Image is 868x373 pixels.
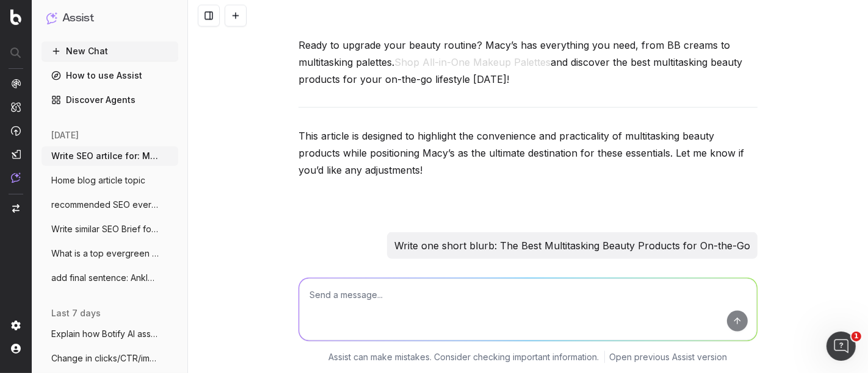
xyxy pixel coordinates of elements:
button: What is a top evergreen SEO Fashion Blog [42,244,178,263]
span: What is a top evergreen SEO Fashion Blog [51,247,159,260]
span: Write SEO artilce for: Meta Title Tips t [51,150,159,162]
p: This article is designed to highlight the convenience and practicality of multitasking beauty pro... [298,127,758,179]
button: New Chat [42,41,178,61]
img: Activation [11,126,21,136]
img: My account [11,344,21,353]
img: Botify logo [10,9,21,25]
button: Shop All-in-One Makeup Palettes [394,54,551,71]
a: Open previous Assist version [610,351,728,363]
button: Assist [46,10,173,27]
img: Analytics [11,79,21,88]
img: Assist [11,172,21,183]
button: Home blog article topic [42,171,178,190]
span: [DATE] [51,129,79,141]
span: 1 [852,332,861,341]
span: Change in clicks/CTR/impressions over la [51,352,159,364]
button: add final sentence: Ankle boots are a fa [42,268,178,288]
span: last 7 days [51,307,101,319]
span: Write similar SEO Brief for SEO Briefs: [51,223,159,235]
img: Intelligence [11,102,21,112]
iframe: Intercom live chat [826,332,856,361]
p: Assist can make mistakes. Consider checking important information. [329,351,599,363]
img: Switch project [12,204,20,213]
button: Write similar SEO Brief for SEO Briefs: [42,219,178,239]
img: Assist [46,12,57,24]
span: Home blog article topic [51,174,145,187]
span: Explain how Botify AI assist can be help [51,328,159,340]
span: recommended SEO evergreen blog articles [51,199,159,211]
h1: Assist [62,10,94,27]
p: Write one short blurb: The Best Multitasking Beauty Products for On-the-Go [394,237,750,254]
button: Explain how Botify AI assist can be help [42,324,178,344]
a: How to use Assist [42,66,178,85]
img: Studio [11,149,21,159]
img: Setting [11,321,21,330]
button: recommended SEO evergreen blog articles [42,195,178,215]
span: add final sentence: Ankle boots are a fa [51,272,159,284]
button: Change in clicks/CTR/impressions over la [42,349,178,368]
p: Ready to upgrade your beauty routine? Macy’s has everything you need, from BB creams to multitask... [298,37,758,88]
button: Write SEO artilce for: Meta Title Tips t [42,146,178,166]
a: Discover Agents [42,90,178,110]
